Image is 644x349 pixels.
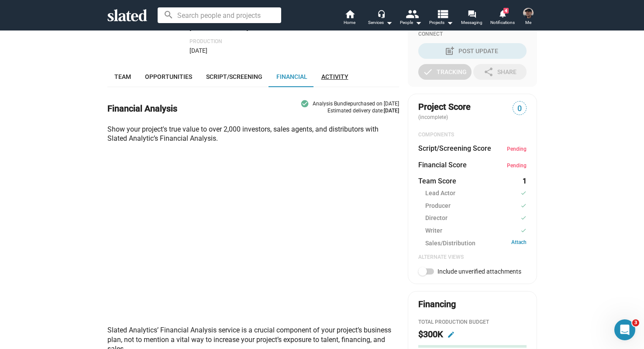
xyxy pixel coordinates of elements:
[425,202,451,211] span: Producer
[418,329,443,340] h2: $300K
[418,31,527,38] div: Connect
[423,67,433,77] mat-icon: check
[158,7,281,23] input: Search people and projects
[418,319,527,326] div: Total Production budget
[418,160,467,169] dt: Financial Score
[483,67,494,77] mat-icon: share
[473,64,527,80] button: Share
[425,227,442,236] span: Writer
[614,319,635,340] iframe: Intercom live chat
[418,132,527,139] div: COMPONENTS
[437,268,521,275] span: Include unverified attachments
[384,17,394,28] mat-icon: arrow_drop_down
[429,17,453,28] span: Projects
[114,73,131,80] span: Team
[446,43,498,59] div: Post Update
[368,17,393,28] div: Services
[269,66,314,87] a: Financial
[447,331,455,339] mat-icon: edit
[461,17,482,28] span: Messaging
[405,7,418,20] mat-icon: people
[518,6,539,29] button: Jack RuefliMe
[520,214,527,222] mat-icon: check
[418,254,527,261] div: Alternate Views
[344,17,355,28] span: Home
[300,98,309,110] mat-icon: check_circle
[384,108,399,114] b: [DATE]
[518,176,527,186] dd: 1
[418,43,527,59] button: Post Update
[377,10,385,17] mat-icon: headset_mic
[314,66,355,87] a: Activity
[313,108,399,115] div: Estimated delivery date:
[520,202,527,210] mat-icon: check
[107,103,177,115] h2: financial Analysis
[511,239,527,247] a: Attach
[425,239,475,247] span: Sales/Distribution
[444,17,455,28] mat-icon: arrow_drop_down
[418,298,456,310] div: Financing
[189,38,399,45] p: Production
[189,47,207,54] span: [DATE]
[334,9,365,28] a: Home
[632,319,639,326] span: 3
[418,101,471,113] span: Project Score
[520,189,527,197] mat-icon: check
[413,17,424,28] mat-icon: arrow_drop_down
[400,17,422,28] div: People
[507,163,527,169] span: Pending
[483,64,517,80] div: Share
[300,95,399,108] div: Analysis Bundle purchased on [DATE]
[107,125,399,143] div: Show your project's true value to over 2,000 investors, sales agents, and distributors with Slate...
[457,9,487,28] a: Messaging
[498,9,506,17] mat-icon: notifications
[444,328,458,342] button: Edit budget
[365,9,396,28] button: Services
[425,214,448,223] span: Director
[503,8,509,14] span: 4
[344,9,355,19] mat-icon: home
[423,64,467,80] div: Tracking
[523,8,534,18] img: Jack Ruefli
[507,146,527,152] span: Pending
[418,176,456,186] dt: Team Score
[468,10,476,18] mat-icon: forum
[487,9,518,28] a: 4Notifications
[525,17,531,28] span: Me
[107,66,138,87] a: Team
[138,66,199,87] a: Opportunities
[206,73,262,80] span: Script/Screening
[444,46,455,56] mat-icon: post_add
[276,73,307,80] span: Financial
[145,73,192,80] span: Opportunities
[396,9,426,28] button: People
[426,9,457,28] button: Projects
[490,17,515,28] span: Notifications
[199,66,269,87] a: Script/Screening
[513,103,526,115] span: 0
[520,227,527,235] mat-icon: check
[418,114,450,120] span: (incomplete)
[418,64,472,80] button: Tracking
[321,73,348,80] span: Activity
[436,7,448,20] mat-icon: view_list
[425,189,455,198] span: Lead Actor
[418,144,491,153] dt: Script/Screening Score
